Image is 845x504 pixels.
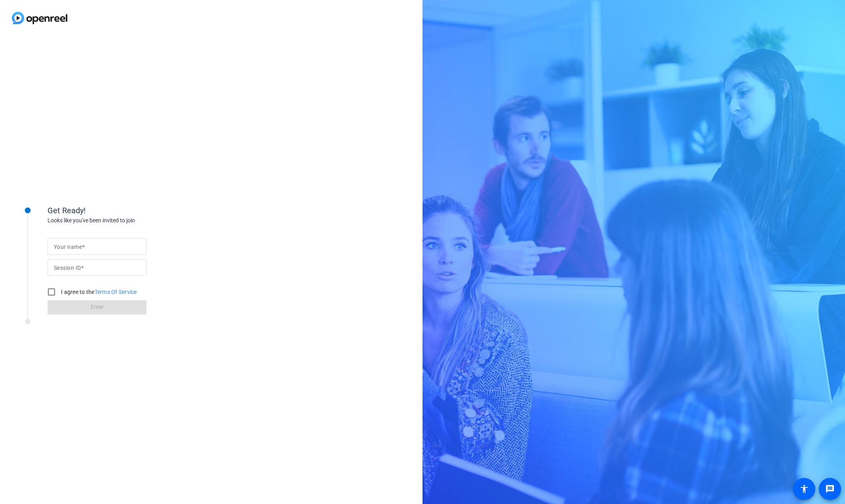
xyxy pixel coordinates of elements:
[799,484,809,494] mat-icon: accessibility
[48,216,206,225] div: Looks like you've been invited to join
[825,484,835,494] mat-icon: message
[54,265,81,271] mat-label: Session ID
[48,205,206,216] div: Get Ready!
[59,288,137,296] label: I agree to the
[95,289,137,295] a: Terms Of Service
[54,244,82,250] mat-label: Your name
